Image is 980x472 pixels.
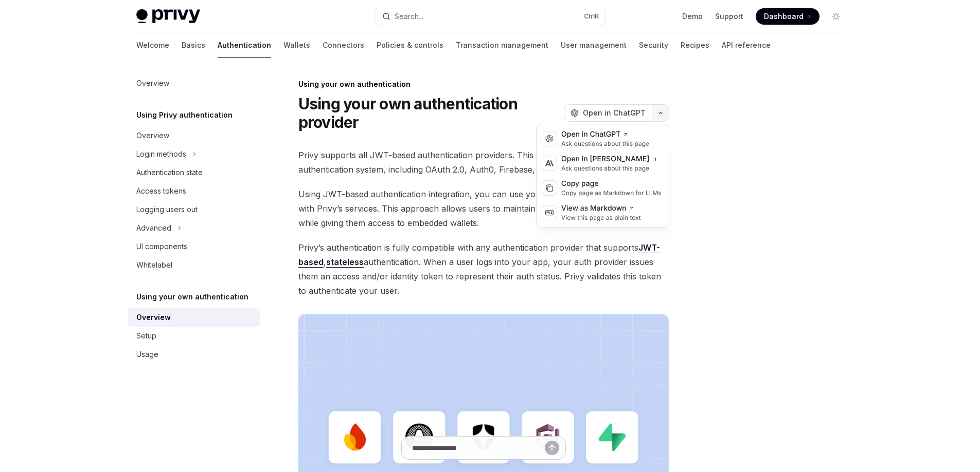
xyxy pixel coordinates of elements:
[136,240,187,253] div: UI components
[136,203,198,216] div: Logging users out
[128,163,260,182] a: Authentication state
[136,166,203,179] div: Authentication state
[136,259,172,271] div: Whitelabel
[128,256,260,274] a: Whitelabel
[128,308,260,327] a: Overview
[136,222,171,234] div: Advanced
[128,126,260,145] a: Overview
[681,33,709,58] a: Recipes
[136,185,186,197] div: Access tokens
[756,8,819,25] a: Dashboard
[218,33,271,58] a: Authentication
[682,11,703,22] a: Demo
[456,33,548,58] a: Transaction management
[136,330,156,342] div: Setup
[583,108,646,118] span: Open in ChatGPT
[561,189,662,197] div: Copy page as Markdown for LLMs
[715,11,743,22] a: Support
[136,311,171,324] div: Overview
[136,148,186,160] div: Login methods
[561,214,641,222] div: View this page as plain text
[323,33,364,58] a: Connectors
[722,33,771,58] a: API reference
[377,33,443,58] a: Policies & controls
[136,129,169,142] div: Overview
[561,140,649,148] div: Ask questions about this page
[128,345,260,364] a: Usage
[561,33,627,58] a: User management
[283,33,310,58] a: Wallets
[561,164,657,173] div: Ask questions about this page
[136,77,169,89] div: Overview
[128,327,260,345] a: Setup
[564,104,652,122] button: Open in ChatGPT
[584,12,599,21] span: Ctrl K
[298,79,669,89] div: Using your own authentication
[182,33,205,58] a: Basics
[828,8,844,25] button: Toggle dark mode
[298,240,669,298] span: Privy’s authentication is fully compatible with any authentication provider that supports , authe...
[298,187,669,230] span: Using JWT-based authentication integration, you can use your existing authentication system with ...
[298,148,669,177] span: Privy supports all JWT-based authentication providers. This includes any OIDC compliant authentic...
[136,9,200,24] img: light logo
[764,11,804,22] span: Dashboard
[545,441,559,455] button: Send message
[128,237,260,256] a: UI components
[561,179,662,189] div: Copy page
[298,95,560,131] h1: Using your own authentication provider
[561,154,657,164] div: Open in [PERSON_NAME]
[128,74,260,92] a: Overview
[136,348,158,361] div: Usage
[561,203,641,214] div: View as Markdown
[128,182,260,200] a: Access tokens
[128,200,260,219] a: Logging users out
[136,109,233,121] h5: Using Privy authentication
[136,291,248,303] h5: Using your own authentication
[375,7,605,26] button: Search...CtrlK
[639,33,668,58] a: Security
[136,33,169,58] a: Welcome
[395,10,423,23] div: Search...
[561,129,649,140] div: Open in ChatGPT
[326,257,364,268] a: stateless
